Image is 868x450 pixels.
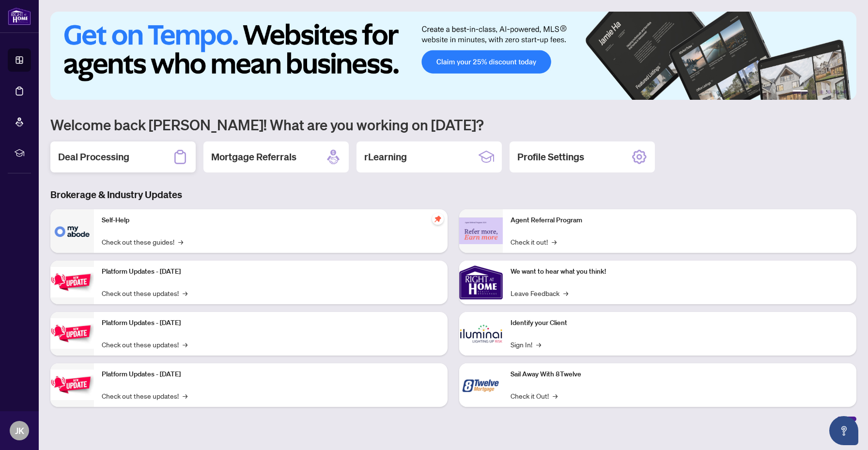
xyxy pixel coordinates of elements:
p: Self-Help [102,215,440,226]
button: 3 [820,90,823,94]
a: Sign In!→ [511,339,541,350]
span: → [183,390,187,401]
img: Identify your Client [459,312,503,356]
span: → [552,236,557,247]
a: Check out these updates!→ [102,288,187,298]
span: → [183,288,187,298]
a: Check out these guides!→ [102,236,183,247]
span: JK [15,424,24,437]
span: → [563,288,568,298]
p: Platform Updates - [DATE] [102,318,440,328]
button: Open asap [829,416,858,445]
span: → [183,339,187,350]
h3: Brokerage & Industry Updates [50,188,856,202]
button: 6 [843,90,847,94]
img: Sail Away With 8Twelve [459,363,503,407]
button: 4 [827,90,831,94]
h2: rLearning [364,150,407,164]
button: 1 [792,90,808,94]
img: Slide 0 [50,12,856,100]
p: Platform Updates - [DATE] [102,266,440,277]
p: We want to hear what you think! [511,266,849,277]
p: Platform Updates - [DATE] [102,369,440,380]
button: 5 [835,90,839,94]
img: Platform Updates - July 8, 2025 [50,318,94,349]
button: 2 [812,90,816,94]
img: Platform Updates - June 23, 2025 [50,370,94,400]
h2: Mortgage Referrals [211,150,296,164]
span: → [536,339,541,350]
span: → [178,236,183,247]
h2: Profile Settings [517,150,584,164]
a: Leave Feedback→ [511,288,568,298]
a: Check it Out!→ [511,390,558,401]
img: Platform Updates - July 21, 2025 [50,267,94,297]
p: Agent Referral Program [511,215,849,226]
img: Agent Referral Program [459,217,503,244]
p: Identify your Client [511,318,849,328]
a: Check out these updates!→ [102,390,187,401]
a: Check out these updates!→ [102,339,187,350]
h2: Deal Processing [58,150,129,164]
a: Check it out!→ [511,236,557,247]
p: Sail Away With 8Twelve [511,369,849,380]
h1: Welcome back [PERSON_NAME]! What are you working on [DATE]? [50,115,856,134]
span: pushpin [432,213,444,225]
img: logo [8,7,31,25]
img: We want to hear what you think! [459,261,503,304]
img: Self-Help [50,209,94,253]
span: → [553,390,558,401]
